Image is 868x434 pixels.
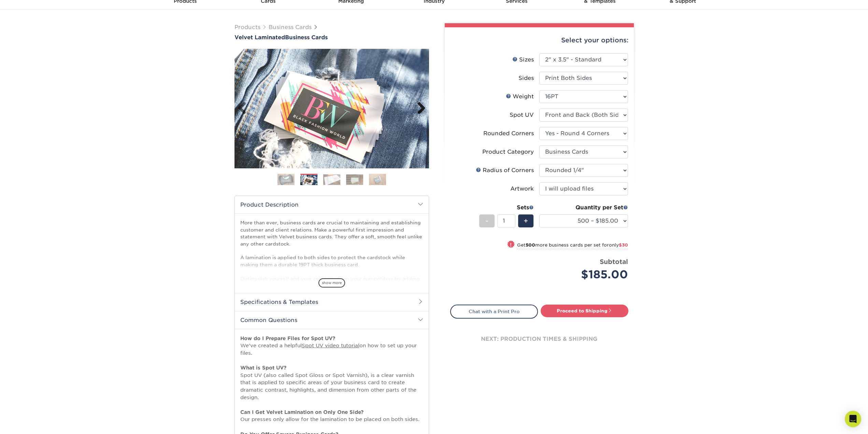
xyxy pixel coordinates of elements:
a: Spot UV video tutorial [302,342,359,348]
strong: Subtotal [600,258,628,265]
div: $185.00 [544,266,628,283]
p: More than ever, business cards are crucial to maintaining and establishing customer and client re... [240,219,423,331]
img: Business Cards 04 [346,174,363,185]
div: Weight [506,93,534,101]
a: Chat with a Print Pro [450,305,538,318]
img: Business Cards 01 [278,171,295,188]
div: Sizes [512,56,534,64]
a: Velvet LaminatedBusiness Cards [234,34,429,41]
div: Rounded Corners [483,129,534,138]
h2: Product Description [235,196,429,213]
span: $30 [619,242,628,248]
img: Velvet Laminated 02 [234,49,429,168]
div: Quantity per Set [539,204,628,212]
h2: Common Questions [235,311,429,329]
a: Products [234,24,260,30]
span: show more [318,278,345,288]
small: Get more business cards per set for [517,242,628,249]
div: Spot UV [510,111,534,119]
div: Select your options: [450,27,628,53]
a: Proceed to Shipping [541,305,628,317]
h1: Business Cards [234,34,429,41]
span: ! [510,241,512,248]
div: Artwork [510,185,534,193]
div: Sides [518,74,534,82]
div: Sets [479,204,534,212]
span: - [485,216,488,226]
strong: Can I Get Velvet Lamination on Only One Side? [240,409,364,415]
strong: How do I Prepare Files for Spot UV? [240,335,335,341]
img: Business Cards 03 [323,174,340,185]
div: next: production times & shipping [450,319,628,360]
span: + [524,216,528,226]
strong: What is Spot UV? [240,365,286,370]
div: Open Intercom Messenger [845,411,861,427]
span: Velvet Laminated [234,34,285,41]
div: Product Category [482,148,534,156]
a: Business Cards [269,24,312,30]
strong: 500 [526,242,535,248]
img: Business Cards 02 [300,175,317,185]
img: Business Cards 05 [369,173,386,185]
span: only [609,242,628,248]
div: Radius of Corners [476,166,534,174]
h2: Specifications & Templates [235,293,429,311]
